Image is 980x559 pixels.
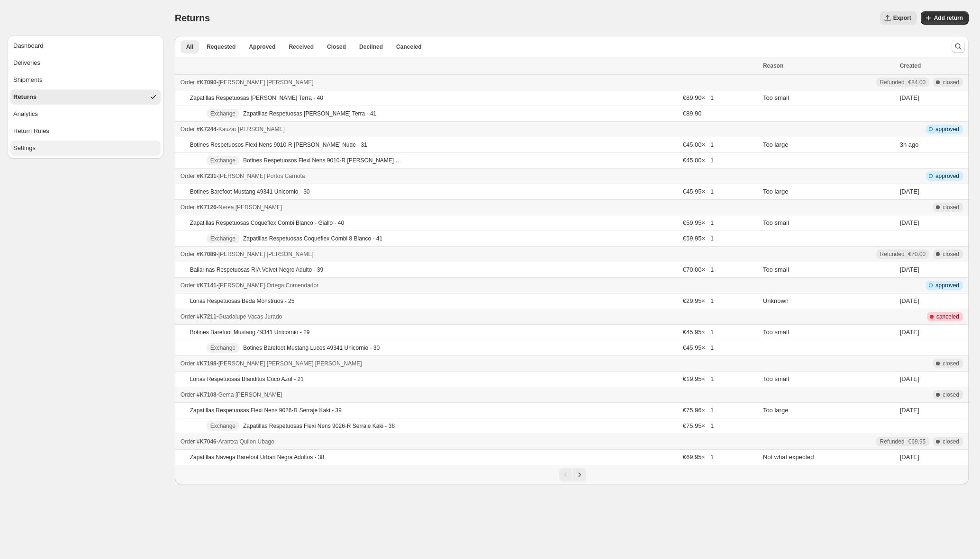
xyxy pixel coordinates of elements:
[13,126,49,136] div: Return Rules
[760,137,897,153] td: Too large
[893,14,911,22] span: Export
[190,94,323,102] p: Zapatillas Respetuosas [PERSON_NAME] Terra - 40
[190,188,310,195] p: Botines Barefoot Mustang 49341 Unicornio - 30
[897,137,969,153] td: ago
[10,106,161,122] button: Analytics
[181,360,195,367] span: Order
[289,43,314,51] span: Received
[359,43,383,51] span: Declined
[880,11,917,25] button: Export
[243,422,395,430] p: Zapatillas Respetuosas Flexi Nens 9026-R Serraje Kaki - 38
[197,204,217,211] span: #K7126
[935,282,959,289] span: approved
[210,344,236,352] span: Exchange
[683,297,714,304] span: €29.95 × 1
[10,141,161,156] button: Settings
[952,40,965,53] button: Search and filter results
[181,313,195,320] span: Order
[943,360,959,367] span: closed
[181,204,195,211] span: Order
[13,75,42,85] div: Shipments
[683,266,714,273] span: €70.00 × 1
[900,297,919,304] time: Thursday, September 25, 2025 at 8:15:34 AM
[181,79,195,86] span: Order
[683,94,714,101] span: €89.90 × 1
[683,375,714,382] span: €19.95 × 1
[683,141,714,148] span: €45.00 × 1
[181,173,195,179] span: Order
[218,173,305,179] span: [PERSON_NAME] Portos Carnota
[921,11,969,25] button: Add return
[683,110,702,117] span: €89.90
[197,438,217,445] span: #K7046
[683,188,714,195] span: €45.95 × 1
[900,266,919,273] time: Sunday, September 21, 2025 at 11:12:46 AM
[181,437,757,446] div: -
[760,293,897,309] td: Unknown
[243,110,376,117] p: Zapatillas Respetuosas [PERSON_NAME] Terra - 41
[190,407,342,414] p: Zapatillas Respetuosas Flexi Nens 9026-R Serraje Kaki - 39
[210,110,236,117] span: Exchange
[218,204,282,211] span: Nerea [PERSON_NAME]
[197,126,217,133] span: #K7244
[683,219,714,226] span: €59.95 × 1
[13,143,36,153] div: Settings
[181,126,195,133] span: Order
[181,249,757,259] div: -
[760,262,897,278] td: Too small
[210,157,236,164] span: Exchange
[10,124,161,139] button: Return Rules
[13,41,44,51] div: Dashboard
[900,328,919,336] time: Wednesday, September 24, 2025 at 9:59:45 AM
[186,43,193,51] span: All
[190,219,345,227] p: Zapatillas Respetuosas Coqueflex Combi Blanco - Giallo - 40
[760,403,897,418] td: Too large
[943,391,959,399] span: closed
[249,43,275,51] span: Approved
[181,438,195,445] span: Order
[936,313,959,320] span: canceled
[197,360,217,367] span: #K7198
[197,173,217,179] span: #K7231
[13,92,36,102] div: Returns
[760,372,897,387] td: Too small
[10,55,161,71] button: Deliveries
[190,375,304,383] p: Lonas Respetuosas Blanditos Coco Azul - 21
[218,313,282,320] span: Guadalupe Vacas Jurado
[900,141,907,148] time: Friday, September 26, 2025 at 8:46:31 AM
[396,43,421,51] span: Canceled
[760,184,897,200] td: Too large
[10,89,161,105] button: Returns
[243,235,382,242] p: Zapatillas Respetuosas Coqueflex Combi 8 Blanco - 41
[181,359,757,368] div: -
[13,109,38,119] div: Analytics
[683,453,714,461] span: €69.95 × 1
[181,78,757,87] div: -
[908,438,926,445] span: €69.95
[243,157,403,164] p: Botines Respetuosos Flexi Nens 9010-R [PERSON_NAME] Nude - 30
[175,13,210,23] span: Returns
[880,438,926,445] div: Refunded
[943,79,959,86] span: closed
[935,172,959,180] span: approved
[13,58,40,68] div: Deliveries
[210,235,236,242] span: Exchange
[190,266,324,274] p: Bailarinas Respetuosas RIA Velvet Negro Adulto - 39
[760,90,897,106] td: Too small
[181,390,757,399] div: -
[181,171,757,181] div: -
[760,450,897,465] td: Not what expected
[181,391,195,398] span: Order
[934,14,963,22] span: Add return
[197,282,217,289] span: #K7141
[908,250,926,258] span: €70.00
[181,124,757,134] div: -
[900,94,919,101] time: Thursday, September 18, 2025 at 1:12:59 PM
[573,468,586,481] button: Next
[181,282,195,289] span: Order
[218,360,362,367] span: [PERSON_NAME] [PERSON_NAME] [PERSON_NAME]
[763,62,783,69] span: Reason
[197,391,217,398] span: #K7108
[908,79,926,86] span: €84.00
[10,72,161,88] button: Shipments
